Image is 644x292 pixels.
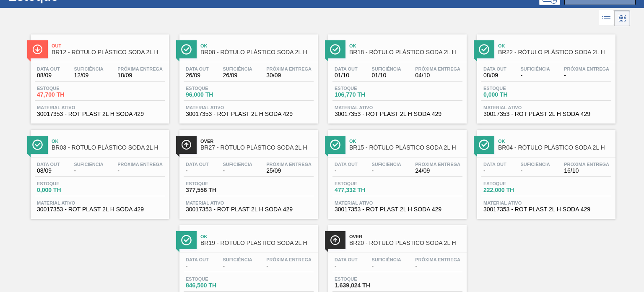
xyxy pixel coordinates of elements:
div: Visão em Cards [614,10,630,26]
span: Material ativo [335,105,460,110]
span: 1.639,024 TH [335,282,393,289]
a: ÍconeOkBR22 - RÓTULO PLÁSTICO SODA 2L HData out08/09Suficiência-Próxima Entrega-Estoque0,000 THMa... [471,28,620,124]
span: 30017353 - ROT PLAST 2L H SODA 429 [483,111,609,117]
span: 16/10 [564,168,609,174]
span: Material ativo [37,105,163,110]
span: Data out [335,257,358,262]
span: Próxima Entrega [564,162,609,167]
a: ÍconeOkBR04 - RÓTULO PLÁSTICO SODA 2L HData out-Suficiência-Próxima Entrega16/10Estoque222,000 TH... [471,124,620,219]
span: 18/09 [117,72,163,79]
span: Ok [200,234,314,239]
span: Data out [186,162,209,167]
span: Suficiência [520,162,550,167]
img: Ícone [330,44,340,55]
span: - [223,168,252,174]
img: Ícone [181,44,192,55]
span: Ok [349,139,462,144]
span: 12/09 [74,72,103,79]
span: Suficiência [520,66,550,71]
span: BR08 - RÓTULO PLÁSTICO SODA 2L H [200,49,314,55]
span: 08/09 [37,72,60,79]
span: 106,770 TH [335,92,393,98]
span: 477,332 TH [335,187,393,193]
span: 30/09 [266,72,312,79]
span: Ok [52,139,165,144]
span: Próxima Entrega [415,162,460,167]
span: 377,556 TH [186,187,244,193]
span: BR15 - RÓTULO PLÁSTICO SODA 2L H [349,145,462,151]
span: Ok [498,139,611,144]
span: Próxima Entrega [117,66,163,71]
span: - [335,168,358,174]
img: Ícone [479,139,489,150]
span: - [564,72,609,79]
span: BR18 - RÓTULO PLÁSTICO SODA 2L H [349,49,462,55]
span: 47,700 TH [37,92,96,98]
a: ÍconeOutBR12 - RÓTULO PLÁSTICO SODA 2L HData out08/09Suficiência12/09Próxima Entrega18/09Estoque4... [24,28,173,124]
span: Data out [186,66,209,71]
span: - [520,168,550,174]
span: Próxima Entrega [117,162,163,167]
span: Data out [335,162,358,167]
span: Estoque [335,181,393,186]
span: - [223,263,252,269]
span: BR22 - RÓTULO PLÁSTICO SODA 2L H [498,49,611,55]
img: Ícone [181,139,192,150]
span: - [117,168,163,174]
span: - [186,263,209,269]
span: - [415,263,460,269]
span: 0,000 TH [483,92,542,98]
span: BR03 - RÓTULO PLÁSTICO SODA 2L H [52,145,165,151]
span: 30017353 - ROT PLAST 2L H SODA 429 [186,206,312,213]
span: 30017353 - ROT PLAST 2L H SODA 429 [37,206,163,213]
span: 222,000 TH [483,187,542,193]
a: ÍconeOkBR15 - RÓTULO PLÁSTICO SODA 2L HData out-Suficiência-Próxima Entrega24/09Estoque477,332 TH... [322,124,471,219]
span: - [186,168,209,174]
span: Ok [200,43,314,48]
span: 30017353 - ROT PLAST 2L H SODA 429 [483,206,609,213]
span: Ok [498,43,611,48]
span: Estoque [335,86,393,91]
img: Ícone [330,235,340,245]
span: Próxima Entrega [415,257,460,262]
span: Material ativo [483,200,609,205]
span: - [483,168,506,174]
span: Estoque [335,276,393,281]
span: 26/09 [186,72,209,79]
span: Próxima Entrega [266,162,312,167]
span: 30017353 - ROT PLAST 2L H SODA 429 [335,206,460,213]
span: - [74,168,103,174]
span: Material ativo [483,105,609,110]
a: ÍconeOkBR08 - RÓTULO PLÁSTICO SODA 2L HData out26/09Suficiência26/09Próxima Entrega30/09Estoque96... [173,28,322,124]
img: Ícone [32,44,43,55]
span: Ok [349,43,462,48]
span: 08/09 [37,168,60,174]
span: Data out [483,162,506,167]
span: Material ativo [335,200,460,205]
span: - [335,263,358,269]
span: 26/09 [223,72,252,79]
span: Data out [186,257,209,262]
span: Material ativo [37,200,163,205]
span: Suficiência [371,162,401,167]
img: Ícone [32,139,43,150]
span: Estoque [37,181,96,186]
span: 30017353 - ROT PLAST 2L H SODA 429 [37,111,163,117]
span: 01/10 [335,72,358,79]
span: Suficiência [74,162,103,167]
span: 08/09 [483,72,506,79]
span: Suficiência [223,162,252,167]
span: 25/09 [266,168,312,174]
span: Estoque [483,181,542,186]
span: Material ativo [186,105,312,110]
span: - [371,263,401,269]
span: 0,000 TH [37,187,96,193]
span: Data out [483,66,506,71]
div: Visão em Lista [599,10,614,26]
span: Próxima Entrega [564,66,609,71]
span: 846,500 TH [186,282,244,289]
span: Suficiência [371,257,401,262]
span: 96,000 TH [186,92,244,98]
span: 30017353 - ROT PLAST 2L H SODA 429 [335,111,460,117]
span: - [371,168,401,174]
